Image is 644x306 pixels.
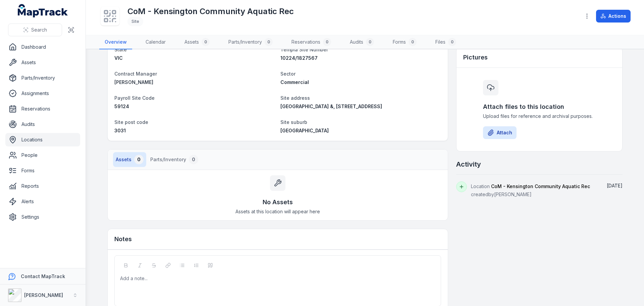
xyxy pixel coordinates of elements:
a: Assets [5,56,80,69]
strong: [PERSON_NAME] [24,292,63,298]
button: Search [8,24,62,36]
span: Templa Site Number [280,47,328,52]
a: Audits [5,118,80,131]
a: Reports [5,179,80,193]
span: Site address [280,95,310,101]
div: 0 [134,155,144,164]
span: Assets at this location will appear here [235,208,320,215]
h3: Notes [114,234,132,244]
h3: Pictures [463,53,488,62]
strong: Contact MapTrack [21,273,65,279]
a: Parts/Inventory [5,71,80,85]
span: Sector [280,71,296,77]
a: Alerts [5,195,80,208]
span: [DATE] [607,183,623,188]
a: Reservations [5,102,80,116]
a: Assignments [5,87,80,100]
div: Site [127,17,143,26]
span: Payroll Site Code [114,95,155,101]
button: Actions [596,10,631,23]
h3: No Assets [263,198,293,207]
button: Attach [483,126,517,139]
h1: CoM - Kensington Community Aquatic Rec [127,6,294,17]
a: Overview [99,35,132,49]
span: Location created by [PERSON_NAME] [471,183,590,197]
span: Site post code [114,119,148,125]
div: 0 [448,38,456,46]
span: VIC [114,55,123,61]
span: CoM - Kensington Community Aquatic Rec [491,183,590,189]
a: MapTrack [18,4,68,17]
span: 3031 [114,128,126,133]
h2: Activity [456,160,481,169]
time: 9/23/2025, 4:09:07 PM [607,183,623,188]
div: 0 [366,38,374,46]
a: Calendar [140,35,171,49]
span: Search [31,27,47,33]
div: 0 [189,155,198,164]
div: 0 [409,38,417,46]
button: Assets0 [113,152,146,167]
span: State [114,47,127,52]
span: [GEOGRAPHIC_DATA] &, [STREET_ADDRESS] [280,103,382,109]
h3: Attach files to this location [483,102,596,112]
a: Audits0 [344,35,379,49]
a: Forms [5,164,80,177]
div: 0 [323,38,331,46]
a: Dashboard [5,40,80,54]
a: People [5,148,80,162]
a: Locations [5,133,80,146]
div: 0 [202,38,210,46]
a: Settings [5,210,80,224]
button: Parts/Inventory0 [148,152,201,167]
span: Commercial [280,79,309,85]
a: Parts/Inventory0 [223,35,278,49]
span: 10224/1827567 [280,55,318,61]
a: Assets0 [179,35,215,49]
span: [GEOGRAPHIC_DATA] [280,128,329,133]
a: Files0 [430,35,462,49]
span: 59124 [114,103,129,109]
div: 0 [265,38,273,46]
a: Reservations0 [286,35,336,49]
a: Forms0 [387,35,422,49]
span: Site suburb [280,119,307,125]
span: Contract Manager [114,71,157,77]
a: [PERSON_NAME] [114,79,275,86]
span: Upload files for reference and archival purposes. [483,113,596,120]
